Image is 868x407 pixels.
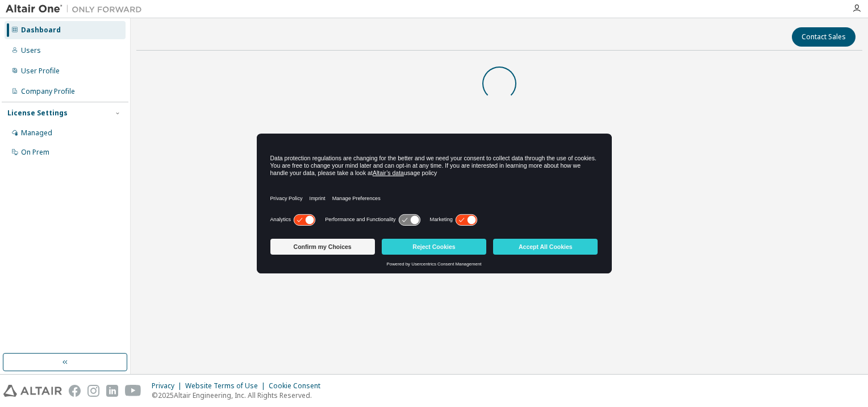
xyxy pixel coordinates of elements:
[152,391,327,400] p: © 2025 Altair Engineering, Inc. All Rights Reserved.
[269,381,327,391] div: Cookie Consent
[21,26,61,35] div: Dashboard
[87,385,99,397] img: instagram.svg
[106,385,118,397] img: linkedin.svg
[3,385,62,397] img: altair_logo.svg
[21,87,75,96] div: Company Profile
[152,381,185,391] div: Privacy
[21,148,49,157] div: On Prem
[21,46,41,55] div: Users
[21,128,52,138] div: Managed
[7,109,68,118] div: License Settings
[69,385,81,397] img: facebook.svg
[792,27,856,47] button: Contact Sales
[125,385,141,397] img: youtube.svg
[6,3,148,15] img: Altair One
[21,67,60,76] div: User Profile
[185,381,269,391] div: Website Terms of Use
